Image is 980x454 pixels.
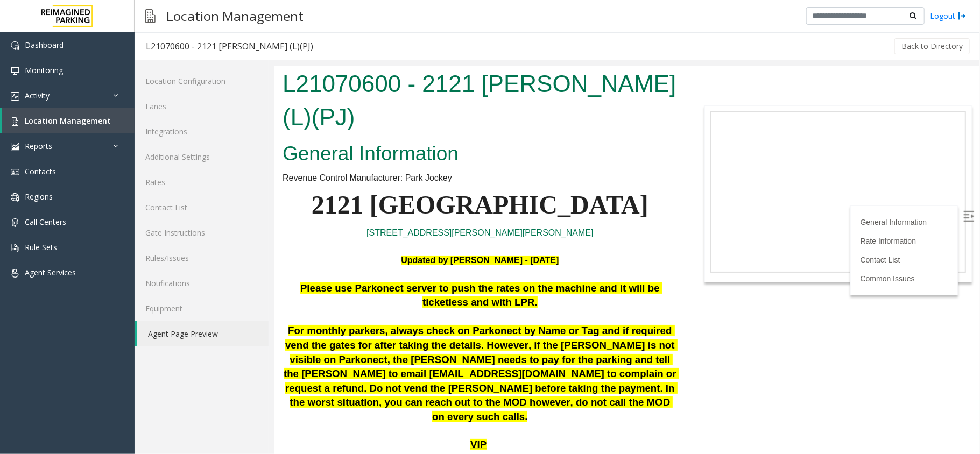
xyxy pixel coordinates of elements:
a: Contact List [586,190,626,198]
span: Reports [25,141,52,151]
span: VIP [196,373,212,385]
span: ---- Property Manager [239,388,341,399]
a: Common Issues [586,209,640,217]
img: 'icon' [11,168,19,176]
div: L21070600 - 2121 [PERSON_NAME] (L)(PJ) [146,39,313,53]
a: Additional Settings [135,144,269,169]
h3: Location Management [161,3,309,29]
a: Location Configuration [135,68,269,94]
span: Contacts [25,166,56,176]
span: Regions [25,191,53,202]
a: Rate Information [586,171,642,180]
a: Rules/Issues [135,245,269,271]
span: Location Management [25,116,111,126]
span: 2121 [GEOGRAPHIC_DATA] [37,125,374,153]
img: 'icon' [11,143,19,151]
a: Rates [135,169,269,195]
a: Gate Instructions [135,220,269,245]
img: 'icon' [11,193,19,202]
span: Revenue Control Manufacturer: Park Jockey [8,108,178,117]
a: Equipment [135,296,269,321]
span: Rule Sets [25,242,57,252]
img: logout [958,10,967,22]
img: 'icon' [11,218,19,227]
a: Notifications [135,271,269,296]
span: -[PERSON_NAME] [67,388,155,399]
span: Please use Parkonect server to push the rates on the machine and it will be ticketless and with LPR. [26,217,388,243]
span: For monthly parkers, always check on Parkonect by Name or Tag and if required vend the gates for ... [9,259,405,357]
img: 'icon' [11,269,19,278]
span: [PERSON_NAME] [155,388,239,400]
a: General Information [586,152,653,161]
img: pageIcon [145,3,156,29]
a: Integrations [135,119,269,144]
h1: L21070600 - 2121 [PERSON_NAME] (L)(PJ) [8,2,403,68]
span: Call Centers [25,217,66,227]
img: 'icon' [11,41,19,50]
span: Activity [25,90,50,101]
a: [STREET_ADDRESS][PERSON_NAME][PERSON_NAME] [92,162,319,172]
img: Open/Close Sidebar Menu [689,145,700,156]
h2: General Information [8,74,403,102]
img: 'icon' [11,67,19,75]
img: 'icon' [11,117,19,126]
button: Back to Directory [894,38,970,54]
a: Location Management [2,108,135,133]
span: Dashboard [25,40,64,50]
img: 'icon' [11,92,19,101]
a: Logout [930,10,967,22]
a: Lanes [135,94,269,119]
a: Agent Page Preview [137,321,269,346]
font: Updated by [PERSON_NAME] - [DATE] [126,190,284,199]
a: Contact List [135,195,269,220]
span: Monitoring [25,65,63,75]
img: 'icon' [11,244,19,252]
span: Agent Services [25,267,76,278]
